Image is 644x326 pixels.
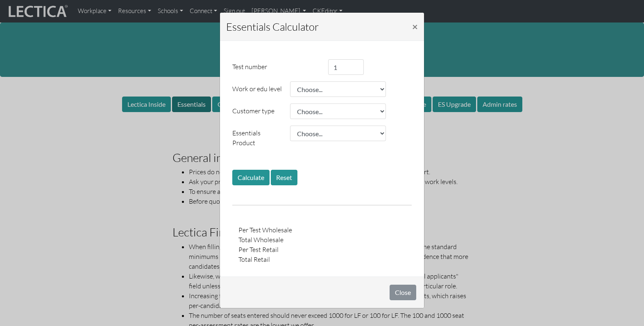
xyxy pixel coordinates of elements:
[271,170,297,185] button: Reset
[226,59,322,75] label: Test number
[328,59,364,75] input: 1
[406,15,424,38] button: Close
[232,225,322,235] div: Per Test Wholesale
[226,103,290,119] label: Customer type
[412,20,418,32] span: ×
[232,235,322,245] div: Total Wholesale
[232,245,322,254] div: Per Test Retail
[226,126,290,150] label: Essentials Product
[226,81,290,97] label: Work or edu level
[390,285,416,300] button: Close
[232,170,270,185] button: Calculate
[232,254,322,264] div: Total Retail
[226,19,319,34] h5: Essentials Calculator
